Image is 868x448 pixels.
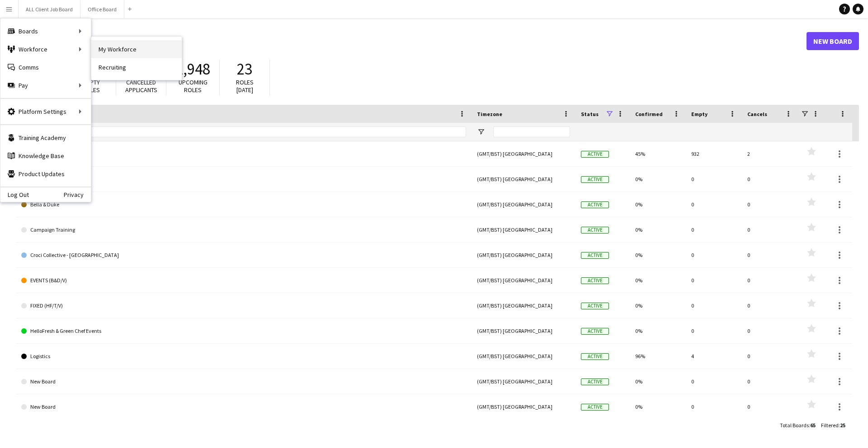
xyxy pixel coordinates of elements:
[780,416,816,434] div: :
[0,22,91,40] div: Boards
[179,78,208,94] span: Upcoming roles
[16,34,807,48] h1: Boards
[80,0,124,18] button: Office Board
[581,404,609,411] span: Active
[175,59,210,79] span: 1,948
[21,167,466,192] a: Beer52 Events
[236,78,254,94] span: Roles [DATE]
[840,422,845,429] span: 25
[630,394,686,419] div: 0%
[780,422,809,429] span: Total Boards
[742,167,798,191] div: 0
[630,141,686,166] div: 45%
[21,192,466,217] a: Bella & Duke
[21,141,466,167] a: ALL Client Job Board
[630,167,686,191] div: 0%
[581,303,609,309] span: Active
[493,126,570,137] input: Timezone Filter Input
[477,128,485,136] button: Open Filter Menu
[64,191,91,198] a: Privacy
[477,111,502,117] span: Timezone
[472,217,576,242] div: (GMT/BST) [GEOGRAPHIC_DATA]
[686,369,742,394] div: 0
[0,58,91,76] a: Comms
[581,176,609,183] span: Active
[21,293,466,318] a: FIXED (HF/T/V)
[686,167,742,191] div: 0
[742,192,798,217] div: 0
[810,422,816,429] span: 65
[472,192,576,217] div: (GMT/BST) [GEOGRAPHIC_DATA]
[581,328,609,335] span: Active
[686,394,742,419] div: 0
[742,293,798,318] div: 0
[472,318,576,343] div: (GMT/BST) [GEOGRAPHIC_DATA]
[581,378,609,385] span: Active
[125,78,157,94] span: Cancelled applicants
[0,165,91,183] a: Product Updates
[0,191,29,198] a: Log Out
[21,243,466,268] a: Croci Collective - [GEOGRAPHIC_DATA]
[21,217,466,243] a: Campaign Training
[472,243,576,267] div: (GMT/BST) [GEOGRAPHIC_DATA]
[0,103,91,121] div: Platform Settings
[21,369,466,394] a: New Board
[0,40,91,58] div: Workforce
[21,268,466,293] a: EVENTS (B&D/V)
[0,129,91,147] a: Training Academy
[472,344,576,369] div: (GMT/BST) [GEOGRAPHIC_DATA]
[691,111,708,117] span: Empty
[19,0,80,18] button: ALL Client Job Board
[581,252,609,259] span: Active
[635,111,663,117] span: Confirmed
[630,344,686,369] div: 96%
[472,141,576,166] div: (GMT/BST) [GEOGRAPHIC_DATA]
[742,344,798,369] div: 0
[742,243,798,267] div: 0
[472,293,576,318] div: (GMT/BST) [GEOGRAPHIC_DATA]
[581,353,609,360] span: Active
[630,217,686,242] div: 0%
[686,217,742,242] div: 0
[686,344,742,369] div: 4
[581,201,609,208] span: Active
[472,167,576,191] div: (GMT/BST) [GEOGRAPHIC_DATA]
[581,151,609,158] span: Active
[807,32,859,50] a: New Board
[686,318,742,343] div: 0
[0,147,91,165] a: Knowledge Base
[630,369,686,394] div: 0%
[630,318,686,343] div: 0%
[630,192,686,217] div: 0%
[472,369,576,394] div: (GMT/BST) [GEOGRAPHIC_DATA]
[630,293,686,318] div: 0%
[21,318,466,344] a: HelloFresh & Green Chef Events
[91,40,182,58] a: My Workforce
[630,268,686,293] div: 0%
[742,268,798,293] div: 0
[472,394,576,419] div: (GMT/BST) [GEOGRAPHIC_DATA]
[91,58,182,76] a: Recruiting
[686,293,742,318] div: 0
[472,268,576,293] div: (GMT/BST) [GEOGRAPHIC_DATA]
[581,277,609,284] span: Active
[581,111,599,117] span: Status
[630,243,686,267] div: 0%
[237,59,252,79] span: 23
[747,111,767,117] span: Cancels
[742,318,798,343] div: 0
[686,268,742,293] div: 0
[21,394,466,420] a: New Board
[38,126,466,137] input: Board name Filter Input
[742,369,798,394] div: 0
[742,217,798,242] div: 0
[686,141,742,166] div: 932
[0,76,91,94] div: Pay
[742,394,798,419] div: 0
[686,192,742,217] div: 0
[742,141,798,166] div: 2
[581,227,609,233] span: Active
[821,416,845,434] div: :
[686,243,742,267] div: 0
[821,422,839,429] span: Filtered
